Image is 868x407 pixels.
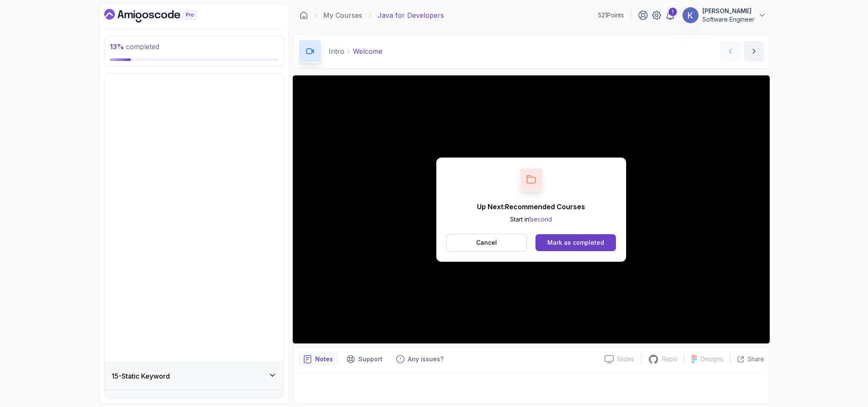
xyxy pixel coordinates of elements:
p: Intro [329,46,344,56]
button: user profile image[PERSON_NAME]Software Engineer [682,7,766,24]
p: Notes [315,355,333,363]
p: Start in [477,215,585,224]
button: Feedback button [391,352,449,366]
a: My Courses [323,10,362,20]
button: Share [730,355,764,363]
a: 1 [665,10,675,20]
button: 15-Static Keyword [105,363,283,390]
p: [PERSON_NAME] [702,7,754,15]
p: Any issues? [408,355,444,363]
img: user profile image [682,7,699,23]
button: notes button [298,352,338,366]
a: Dashboard [104,9,216,22]
p: Repo [662,355,677,363]
p: Welcome [353,46,383,56]
p: Slides [617,355,634,363]
p: Designs [701,355,723,363]
a: Dashboard [300,11,308,19]
button: previous content [720,41,740,61]
h3: 15 - Static Keyword [111,371,170,381]
button: next content [744,41,764,61]
p: 521 Points [598,11,624,19]
p: Java for Developers [377,10,444,20]
p: Share [748,355,764,363]
p: Software Engineer [702,15,754,24]
button: Cancel [446,234,527,252]
p: Support [358,355,383,363]
div: 1 [668,8,677,16]
p: Up Next: Recommended Courses [477,202,585,212]
iframe: 1 - Hi [293,75,770,343]
span: 13 % [110,42,124,51]
button: Mark as completed [535,234,616,251]
span: completed [110,42,159,51]
button: Support button [341,352,388,366]
p: Cancel [476,238,497,247]
div: Mark as completed [547,238,604,247]
span: 1 second [529,216,552,223]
